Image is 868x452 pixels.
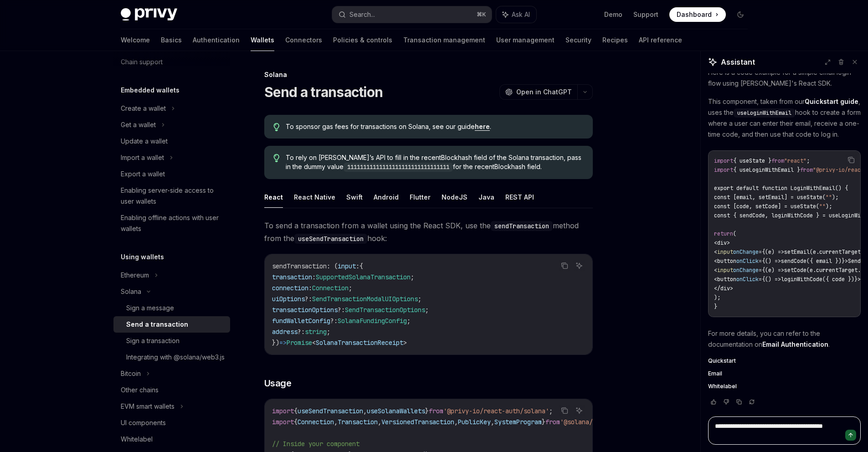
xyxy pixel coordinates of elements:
span: , [454,418,458,426]
span: ; [806,157,810,164]
button: Swift [346,186,363,208]
code: 11111111111111111111111111111111 [344,163,453,172]
div: Sign a message [126,303,174,313]
span: sendTransaction [272,262,327,270]
span: transactionOptions [272,306,338,314]
span: {() = [762,257,778,265]
div: Enabling server-side access to user wallets [121,185,225,207]
span: , [378,418,381,426]
div: UI components [121,417,166,428]
div: Solana [264,70,593,79]
span: SendTransactionOptions [345,306,425,314]
span: , [363,407,367,415]
a: Wallets [251,29,274,51]
img: dark logo [121,8,177,21]
span: Open in ChatGPT [516,87,572,97]
span: To rely on [PERSON_NAME]’s API to fill in the recentBlockhash field of the Solana transaction, pa... [286,153,583,172]
button: NodeJS [442,186,467,208]
span: : [312,273,316,281]
span: from [429,407,443,415]
span: Dashboard [677,10,712,19]
span: connection [272,284,308,292]
span: Promise [287,339,312,347]
button: Copy the contents from the code block [845,154,857,166]
span: useSendTransaction [298,407,363,415]
span: return [714,230,733,237]
span: > [730,285,733,292]
span: > [845,257,848,265]
span: { [294,418,298,426]
div: Other chains [121,385,159,395]
svg: Tip [273,123,280,131]
span: import [272,418,294,426]
span: "" [819,203,826,210]
span: '@privy-io/react-auth/solana' [443,407,549,415]
a: Send a transaction [113,316,230,333]
div: Update a wallet [121,136,168,147]
span: { [360,262,363,270]
span: Connection [312,284,349,292]
a: Export a wallet [113,166,230,182]
span: < [714,248,717,256]
button: Send message [845,430,856,441]
code: useSendTransaction [294,234,367,244]
div: Send a transaction [126,319,188,330]
span: ; [349,284,352,292]
span: Quickstart [708,357,736,365]
span: < [714,239,717,247]
span: </ [714,285,720,292]
h5: Embedded wallets [121,85,180,96]
a: Whitelabel [113,431,230,447]
p: This component, taken from our , uses the hook to create a form where a user can enter their emai... [708,96,861,140]
span: ); [714,294,720,301]
code: sendTransaction [491,221,553,231]
span: Transaction [338,418,378,426]
span: = [759,276,762,283]
span: import [714,166,733,174]
span: div [720,285,730,292]
div: Bitcoin [121,368,141,379]
span: onChange [733,267,759,274]
span: loginWithCode({ code })} [781,276,858,283]
a: Support [633,10,658,19]
a: Quickstart guide [805,98,858,106]
span: from [800,166,813,174]
a: Email [708,370,861,377]
button: Search...⌘K [332,6,492,23]
span: : [308,284,312,292]
a: UI components [113,415,230,431]
span: SupportedSolanaTransaction [316,273,411,281]
span: const [code, setCode] = useState( [714,203,819,210]
span: < [714,267,717,274]
p: For more details, you can refer to the documentation on . [708,328,861,350]
span: ; [411,273,414,281]
span: { useLoginWithEmail } [733,166,800,174]
span: ?: [338,306,345,314]
span: Email [708,370,722,377]
span: {(e) = [762,248,781,256]
span: VersionedTransaction [381,418,454,426]
span: string [305,328,327,336]
div: Integrating with @solana/web3.js [126,352,225,363]
h5: Using wallets [121,252,164,262]
span: < [312,339,316,347]
a: Recipes [602,29,628,51]
span: ; [327,328,330,336]
span: const [email, setEmail] = useState( [714,194,826,201]
span: onClick [736,276,759,283]
a: here [475,123,490,131]
a: Enabling server-side access to user wallets [113,182,230,210]
span: address [272,328,298,336]
span: SolanaTransactionReceipt [316,339,403,347]
span: ); [826,203,832,210]
a: Whitelabel [708,383,861,390]
a: Welcome [121,29,150,51]
button: Copy the contents from the code block [559,405,570,416]
a: Basics [161,29,182,51]
span: uiOptions [272,295,305,303]
span: To send a transaction from a wallet using the React SDK, use the method from the hook: [264,219,593,245]
a: Dashboard [669,7,726,22]
a: User management [496,29,555,51]
span: Usage [264,377,292,390]
button: React Native [294,186,335,208]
